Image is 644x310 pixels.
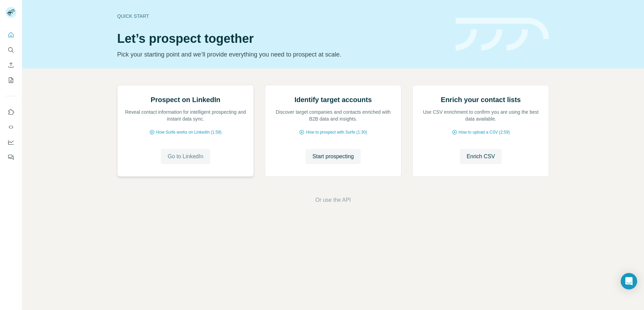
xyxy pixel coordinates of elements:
span: Go to LinkedIn [168,152,203,161]
button: Use Surfe on LinkedIn [5,106,16,118]
p: Use CSV enrichment to confirm you are using the best data available. [420,109,542,122]
button: Start prospecting [306,149,361,164]
span: How to prospect with Surfe (1:30) [306,129,367,135]
h2: Prospect on LinkedIn [151,95,220,104]
p: Pick your starting point and we’ll provide everything you need to prospect at scale. [117,50,447,59]
span: Start prospecting [312,152,354,161]
h1: Let’s prospect together [117,32,447,46]
button: Quick start [5,29,16,41]
button: Search [5,44,16,56]
button: Use Surfe API [5,121,16,133]
p: Reveal contact information for intelligent prospecting and instant data sync. [124,109,247,122]
button: Go to LinkedIn [161,149,210,164]
div: Open Intercom Messenger [621,273,637,289]
button: My lists [5,74,16,86]
span: Enrich CSV [467,152,495,161]
span: How to upload a CSV (2:59) [459,129,510,135]
button: Dashboard [5,136,16,148]
button: Enrich CSV [5,59,16,71]
button: Feedback [5,151,16,163]
h2: Identify target accounts [295,95,372,104]
img: banner [456,18,549,51]
button: Enrich CSV [460,149,502,164]
p: Discover target companies and contacts enriched with B2B data and insights. [272,109,394,122]
span: How Surfe works on LinkedIn (1:58) [156,129,222,135]
button: Or use the API [315,196,351,204]
h2: Enrich your contact lists [441,95,521,104]
div: Quick start [117,13,447,20]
